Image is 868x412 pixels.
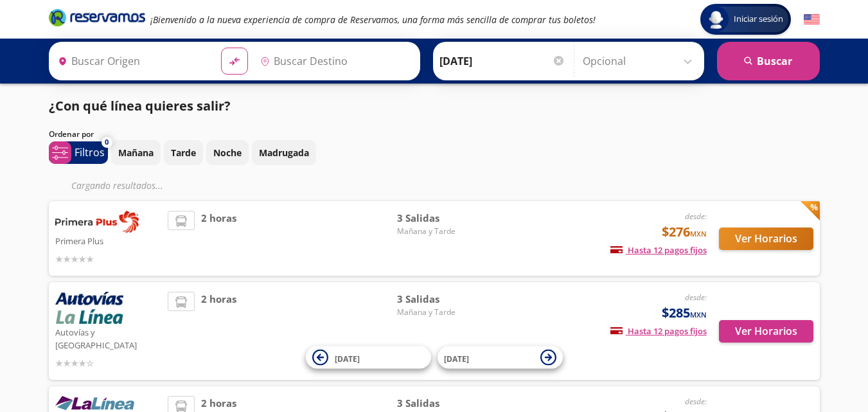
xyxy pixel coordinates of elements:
span: 0 [105,137,109,148]
span: [DATE] [444,353,469,364]
button: Ver Horarios [719,228,813,250]
span: Hasta 12 pagos fijos [610,325,707,337]
span: 3 Salidas [397,396,487,411]
input: Buscar Destino [255,45,413,77]
button: Noche [206,140,249,165]
p: Mañana [118,146,154,159]
span: 2 horas [201,292,236,370]
input: Opcional [583,45,698,77]
img: Primera Plus [55,211,139,233]
button: [DATE] [306,346,431,369]
button: Mañana [111,140,161,165]
span: $285 [662,303,707,323]
span: Iniciar sesión [729,13,788,26]
button: Tarde [164,140,203,165]
span: 2 horas [201,211,236,266]
p: Madrugada [259,146,309,159]
em: ¡Bienvenido a la nueva experiencia de compra de Reservamos, una forma más sencilla de comprar tus... [150,13,596,26]
p: Tarde [171,146,196,159]
small: MXN [690,229,707,238]
button: Ver Horarios [719,320,813,343]
span: Hasta 12 pagos fijos [610,244,707,256]
span: Mañana y Tarde [397,307,487,318]
span: 3 Salidas [397,292,487,307]
em: desde: [685,211,707,222]
em: desde: [685,396,707,407]
span: $276 [662,222,707,242]
span: Mañana y Tarde [397,226,487,237]
small: MXN [690,310,707,319]
p: Filtros [75,145,105,160]
em: desde: [685,292,707,303]
p: Autovías y [GEOGRAPHIC_DATA] [55,324,162,352]
input: Buscar Origen [53,45,211,77]
a: Brand Logo [49,8,145,31]
img: Autovías y La Línea [55,292,123,324]
button: Buscar [717,42,820,80]
p: Noche [213,146,242,159]
button: English [804,12,820,28]
p: Ordenar por [49,129,94,140]
button: [DATE] [438,346,563,369]
button: 0Filtros [49,141,108,164]
input: Elegir Fecha [439,45,565,77]
p: ¿Con qué línea quieres salir? [49,96,231,116]
span: 3 Salidas [397,211,487,226]
button: Madrugada [252,140,316,165]
p: Primera Plus [55,233,162,248]
span: [DATE] [335,353,360,364]
i: Brand Logo [49,8,145,27]
em: Cargando resultados ... [71,179,163,192]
